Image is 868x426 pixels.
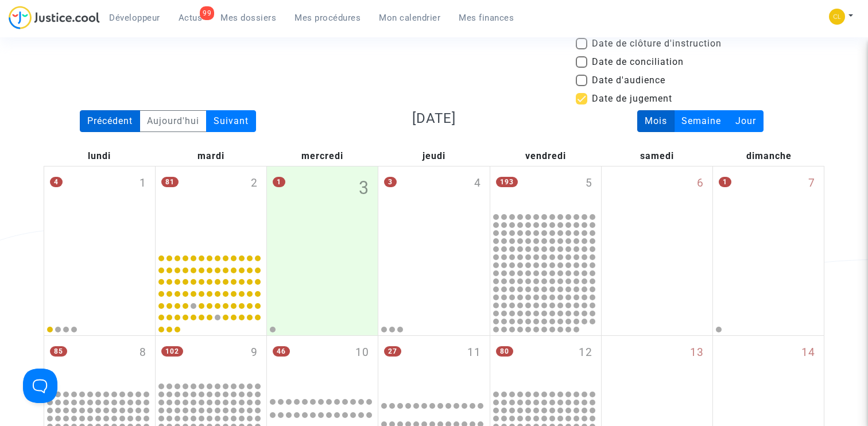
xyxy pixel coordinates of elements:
div: vendredi septembre 5, 193 events, click to expand [490,166,601,211]
span: 46 [273,346,290,357]
span: Date de jugement [592,92,672,106]
span: 85 [50,346,67,357]
div: mardi septembre 2, 81 events, click to expand [156,166,266,249]
div: jeudi septembre 4, 3 events, click to expand [378,166,489,249]
span: 13 [690,344,704,361]
span: 1 [139,175,146,192]
img: f0b917ab549025eb3af43f3c4438ad5d [829,9,845,25]
div: samedi septembre 6 [602,166,712,335]
div: vendredi [490,146,601,166]
span: 11 [467,344,481,361]
a: 99Actus [169,9,212,26]
div: Aujourd'hui [139,110,207,132]
span: 14 [801,344,815,361]
div: Mois [637,110,675,132]
div: lundi septembre 8, 85 events, click to expand [44,336,155,389]
span: 4 [474,175,481,192]
span: 80 [496,346,513,357]
span: 7 [808,175,815,192]
span: 193 [496,177,518,187]
a: Mes finances [449,9,523,26]
a: Développeur [100,9,169,26]
span: 3 [359,175,369,202]
div: Jour [728,110,764,132]
span: Développeur [109,13,160,23]
span: 1 [719,177,731,187]
div: 99 [200,6,214,20]
div: jeudi [378,146,490,166]
span: 8 [139,344,146,361]
span: Date d'audience [592,73,665,87]
a: Mon calendrier [370,9,449,26]
span: Mes procédures [294,13,361,23]
div: samedi [602,146,713,166]
span: Mon calendrier [379,13,440,23]
span: 1 [273,177,285,187]
div: jeudi septembre 11, 27 events, click to expand [378,336,489,390]
div: lundi septembre 1, 4 events, click to expand [44,166,155,249]
span: 5 [586,175,592,192]
span: Mes dossiers [220,13,276,23]
span: 9 [251,344,258,361]
span: 6 [697,175,704,192]
span: 10 [355,344,369,361]
h3: [DATE] [309,110,559,127]
div: mercredi septembre 3, One event, click to expand [267,166,378,249]
span: 3 [384,177,397,187]
span: 2 [251,175,258,192]
div: vendredi septembre 12, 80 events, click to expand [490,336,601,389]
div: mardi [155,146,266,166]
span: Actus [179,13,203,23]
div: lundi [44,146,155,166]
div: Précédent [80,110,140,132]
span: Mes finances [459,13,514,23]
div: mercredi [266,146,378,166]
div: dimanche [713,146,824,166]
span: 81 [161,177,179,187]
span: 4 [50,177,63,187]
a: Mes dossiers [211,9,285,26]
span: 102 [161,346,183,357]
a: Mes procédures [285,9,370,26]
img: jc-logo.svg [9,6,100,29]
div: Suivant [206,110,256,132]
div: mardi septembre 9, 102 events, click to expand [156,336,266,381]
iframe: Help Scout Beacon - Open [23,369,57,403]
span: Date de clôture d'instruction [592,37,722,51]
span: 27 [384,346,401,357]
span: Date de conciliation [592,55,684,69]
div: dimanche septembre 7, One event, click to expand [713,166,824,249]
div: mercredi septembre 10, 46 events, click to expand [267,336,378,390]
div: Semaine [674,110,728,132]
span: 12 [579,344,592,361]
